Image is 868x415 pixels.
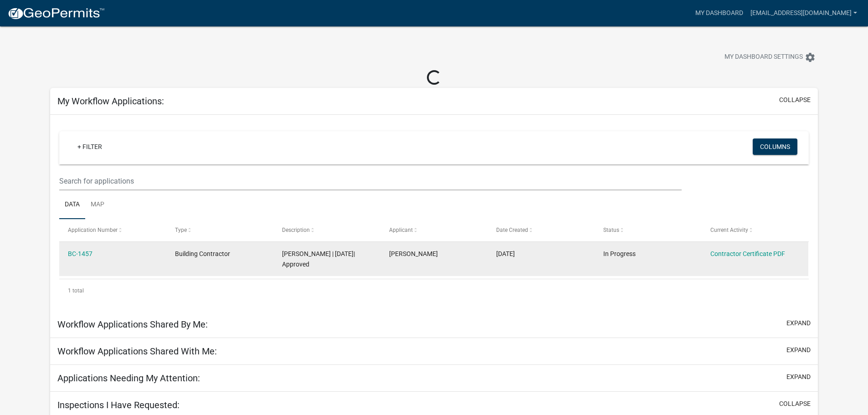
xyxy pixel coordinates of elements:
[710,250,785,257] a: Contractor Certificate PDF
[380,219,488,241] datatable-header-cell: Applicant
[603,250,636,257] span: In Progress
[59,279,809,302] div: 1 total
[786,372,811,382] button: expand
[85,190,110,220] a: Map
[786,318,811,328] button: expand
[282,250,355,268] span: Bill Missal | 02/11/2025| Approved
[70,138,109,155] a: + Filter
[717,48,823,66] button: My Dashboard Settingssettings
[389,227,413,233] span: Applicant
[68,250,92,257] a: BC-1457
[779,399,811,409] button: collapse
[805,52,816,63] i: settings
[175,250,230,257] span: Building Contractor
[389,250,438,257] span: William Missal
[57,346,217,357] h5: Workflow Applications Shared With Me:
[282,227,310,233] span: Description
[59,172,681,190] input: Search for applications
[701,219,808,241] datatable-header-cell: Current Activity
[273,219,380,241] datatable-header-cell: Description
[496,227,528,233] span: Date Created
[753,138,797,155] button: Columns
[603,227,619,233] span: Status
[50,115,818,311] div: collapse
[594,219,701,241] datatable-header-cell: Status
[692,5,747,22] a: My Dashboard
[68,227,118,233] span: Application Number
[59,190,85,220] a: Data
[710,227,748,233] span: Current Activity
[786,345,811,355] button: expand
[747,5,861,22] a: [EMAIL_ADDRESS][DOMAIN_NAME]
[57,400,180,410] h5: Inspections I Have Requested:
[488,219,595,241] datatable-header-cell: Date Created
[496,250,515,257] span: 01/10/2025
[724,52,803,63] span: My Dashboard Settings
[57,373,200,384] h5: Applications Needing My Attention:
[59,219,166,241] datatable-header-cell: Application Number
[57,96,164,107] h5: My Workflow Applications:
[57,319,208,330] h5: Workflow Applications Shared By Me:
[175,227,187,233] span: Type
[779,95,811,105] button: collapse
[166,219,273,241] datatable-header-cell: Type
